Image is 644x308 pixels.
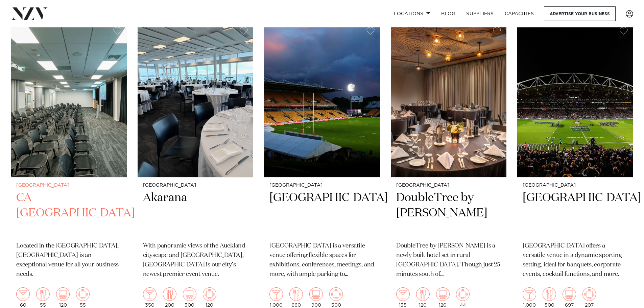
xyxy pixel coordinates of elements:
[543,287,556,308] div: 500
[269,287,283,308] div: 1,000
[289,287,303,301] img: dining.png
[396,183,501,188] small: [GEOGRAPHIC_DATA]
[309,287,323,308] div: 900
[329,287,343,308] div: 500
[329,287,343,301] img: meeting.png
[16,287,30,308] div: 60
[36,287,50,301] img: dining.png
[143,287,157,301] img: cocktail.png
[269,287,283,301] img: cocktail.png
[523,241,628,279] p: [GEOGRAPHIC_DATA] offers a versatile venue in a dynamic sporting setting, ideal for banquets, cor...
[183,287,196,301] img: theatre.png
[16,183,121,188] small: [GEOGRAPHIC_DATA]
[269,241,375,279] p: [GEOGRAPHIC_DATA] is a versatile venue offering flexible spaces for exhibitions, conferences, mee...
[396,287,410,301] img: cocktail.png
[289,287,303,308] div: 660
[396,190,501,236] h2: DoubleTree by [PERSON_NAME]
[203,287,216,308] div: 120
[582,287,596,301] img: meeting.png
[203,287,216,301] img: meeting.png
[143,287,157,308] div: 350
[461,6,499,21] a: SUPPLIERS
[416,287,430,308] div: 120
[163,287,176,308] div: 200
[436,287,450,301] img: theatre.png
[523,287,536,308] div: 1,000
[56,287,70,308] div: 120
[456,287,470,301] img: meeting.png
[582,287,596,308] div: 207
[396,241,501,279] p: DoubleTree by [PERSON_NAME] is a newly built hotel set in rural [GEOGRAPHIC_DATA]. Though just 25...
[11,7,48,20] img: nzv-logo.png
[36,287,50,308] div: 55
[269,183,375,188] small: [GEOGRAPHIC_DATA]
[143,183,248,188] small: [GEOGRAPHIC_DATA]
[416,287,430,301] img: dining.png
[523,183,628,188] small: [GEOGRAPHIC_DATA]
[183,287,196,308] div: 300
[523,190,628,236] h2: [GEOGRAPHIC_DATA]
[396,287,410,308] div: 135
[143,241,248,279] p: With panoramic views of the Auckland cityscape and [GEOGRAPHIC_DATA], [GEOGRAPHIC_DATA] is our ci...
[563,287,576,301] img: theatre.png
[391,22,507,177] img: Corporate gala dinner setup at Hilton Karaka
[269,190,375,236] h2: [GEOGRAPHIC_DATA]
[544,6,616,21] a: Advertise your business
[16,287,30,301] img: cocktail.png
[56,287,70,301] img: theatre.png
[76,287,90,301] img: meeting.png
[143,190,248,236] h2: Akarana
[309,287,323,301] img: theatre.png
[16,190,121,236] h2: CA [GEOGRAPHIC_DATA]
[436,287,450,308] div: 120
[523,287,536,301] img: cocktail.png
[436,6,461,21] a: BLOG
[163,287,176,301] img: dining.png
[16,241,121,279] p: Located in the [GEOGRAPHIC_DATA], [GEOGRAPHIC_DATA] is an exceptional venue for all your business...
[499,6,540,21] a: Capacities
[563,287,576,308] div: 697
[76,287,90,308] div: 55
[456,287,470,308] div: 44
[543,287,556,301] img: dining.png
[388,6,436,21] a: Locations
